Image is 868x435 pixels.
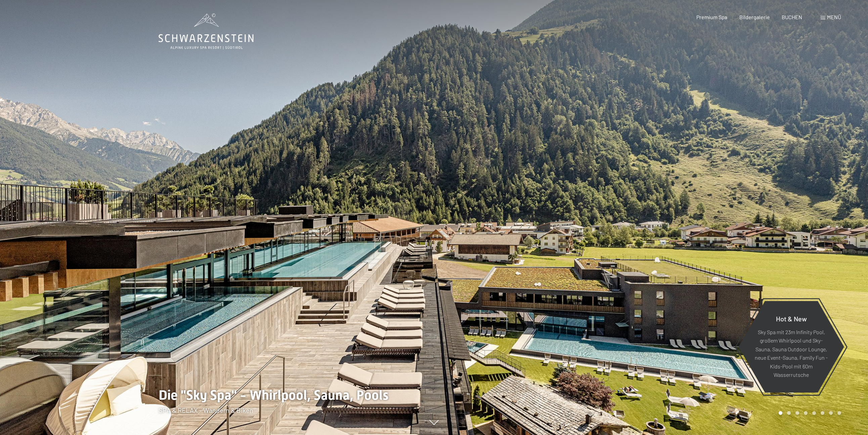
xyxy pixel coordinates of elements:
div: Carousel Page 3 [795,411,799,415]
a: BUCHEN [782,14,802,20]
div: Carousel Page 1 (Current Slide) [779,411,782,415]
a: Bildergalerie [739,14,770,20]
a: Premium Spa [696,14,727,20]
div: Carousel Page 6 [821,411,824,415]
div: Carousel Page 7 [829,411,833,415]
div: Carousel Page 4 [804,411,808,415]
span: Hot & New [776,314,807,322]
span: Menü [827,14,841,20]
div: Carousel Page 2 [787,411,791,415]
div: Carousel Page 8 [837,411,841,415]
div: Carousel Page 5 [812,411,816,415]
p: Sky Spa mit 23m Infinity Pool, großem Whirlpool und Sky-Sauna, Sauna Outdoor Lounge, neue Event-S... [755,327,828,379]
div: Carousel Pagination [776,411,841,415]
a: Hot & New Sky Spa mit 23m Infinity Pool, großem Whirlpool und Sky-Sauna, Sauna Outdoor Lounge, ne... [738,301,844,393]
